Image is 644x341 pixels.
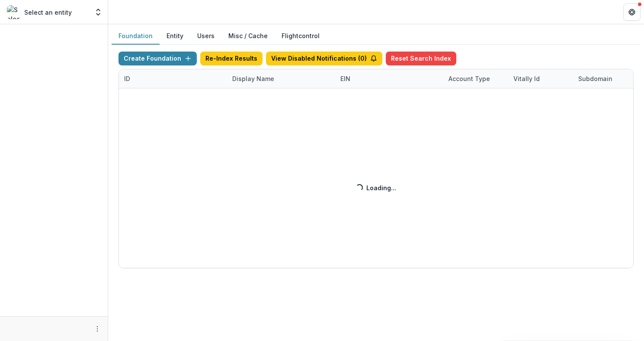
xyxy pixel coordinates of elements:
[92,3,104,21] button: Open entity switcher
[623,3,641,21] button: Get Help
[24,8,72,17] p: Select an entity
[160,28,190,45] button: Entity
[282,31,320,40] a: Flightcontrol
[92,324,103,334] button: More
[112,28,160,45] button: Foundation
[7,5,21,19] img: Select an entity
[190,28,221,45] button: Users
[221,28,275,45] button: Misc / Cache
